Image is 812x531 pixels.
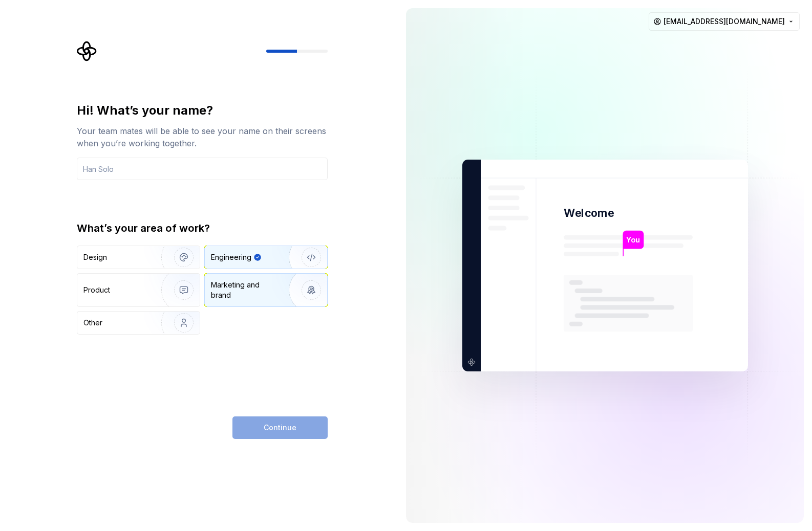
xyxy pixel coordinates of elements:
div: What’s your area of work? [77,221,328,235]
input: Han Solo [77,158,328,180]
div: Engineering [211,252,251,262]
button: [EMAIL_ADDRESS][DOMAIN_NAME] [649,12,800,31]
p: You [626,234,640,246]
div: Marketing and brand [211,280,280,300]
div: Product [83,285,110,295]
svg: Supernova Logo [77,41,97,61]
div: Other [83,318,102,328]
div: Design [83,252,107,262]
div: Hi! What’s your name? [77,102,328,119]
span: [EMAIL_ADDRESS][DOMAIN_NAME] [664,16,785,27]
div: Your team mates will be able to see your name on their screens when you’re working together. [77,125,328,149]
p: Welcome [564,206,614,220]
